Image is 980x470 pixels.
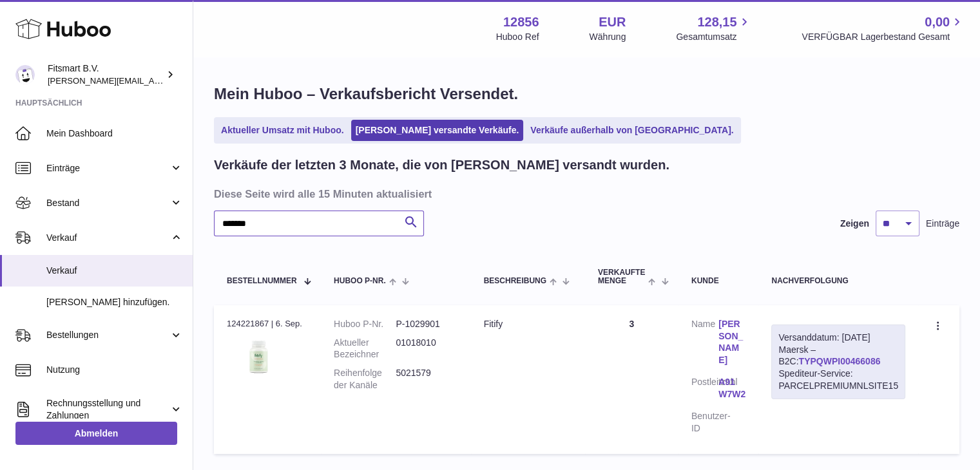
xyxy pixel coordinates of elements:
[585,305,678,454] td: 3
[798,356,880,366] a: TYPQWPI00466086
[484,318,572,330] div: Fitify
[214,156,669,174] h2: Verkäufe der letzten 3 Monate, die von [PERSON_NAME] versandt wurden.
[216,120,349,141] a: Aktueller Umsatz mit Huboo.
[691,376,718,404] dt: Postleitzahl
[697,14,736,31] span: 128,15
[599,14,626,31] strong: EUR
[48,62,164,87] div: Fitsmart B.V.
[396,318,457,330] dd: P-1029901
[227,277,297,285] span: Bestellnummer
[503,14,539,31] strong: 12856
[334,277,386,285] span: Huboo P-Nr.
[771,277,905,285] div: Nachverfolgung
[396,367,457,391] dd: 5021579
[771,324,905,399] div: Maersk – B2C:
[46,197,169,209] span: Bestand
[46,329,169,341] span: Bestellungen
[46,232,169,244] span: Verkauf
[676,31,751,43] span: Gesamtumsatz
[214,187,956,201] h3: Diese Seite wird alle 15 Minuten aktualisiert
[48,75,258,86] span: [PERSON_NAME][EMAIL_ADDRESS][DOMAIN_NAME]
[15,65,35,84] img: jonathan@leaderoo.com
[351,120,524,141] a: [PERSON_NAME] versandte Verkäufe.
[15,422,177,445] a: Abmelden
[778,332,898,344] div: Versanddatum: [DATE]
[691,277,746,285] div: Kunde
[691,318,718,370] dt: Name
[227,334,291,379] img: 128561739542540.png
[334,367,396,391] dt: Reihenfolge der Kanäle
[802,31,965,43] span: VERFÜGBAR Lagerbestand Gesamt
[46,296,183,308] span: [PERSON_NAME] hinzufügen.
[496,31,539,43] div: Huboo Ref
[334,318,396,330] dt: Huboo P-Nr.
[598,268,646,285] span: Verkaufte Menge
[840,218,869,230] label: Zeigen
[227,318,308,330] div: 124221867 | 6. Sep.
[46,162,169,174] span: Einträge
[590,31,626,43] div: Währung
[46,265,183,277] span: Verkauf
[334,337,396,361] dt: Aktueller Bezeichner
[46,127,183,140] span: Mein Dashboard
[925,14,950,31] span: 0,00
[676,14,751,43] a: 128,15 Gesamtumsatz
[526,120,738,141] a: Verkäufe außerhalb von [GEOGRAPHIC_DATA].
[46,397,169,422] span: Rechnungsstellung und Zahlungen
[802,14,965,43] a: 0,00 VERFÜGBAR Lagerbestand Gesamt
[46,364,183,376] span: Nutzung
[396,337,457,361] dd: 01018010
[778,368,898,392] div: Spediteur-Service: PARCELPREMIUMNLSITE15
[691,410,718,435] dt: Benutzer-ID
[214,84,959,104] h1: Mein Huboo – Verkaufsbericht Versendet.
[718,318,745,367] a: [PERSON_NAME]
[926,218,959,230] span: Einträge
[718,376,745,400] a: A91 W7W2
[484,277,546,285] span: Beschreibung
